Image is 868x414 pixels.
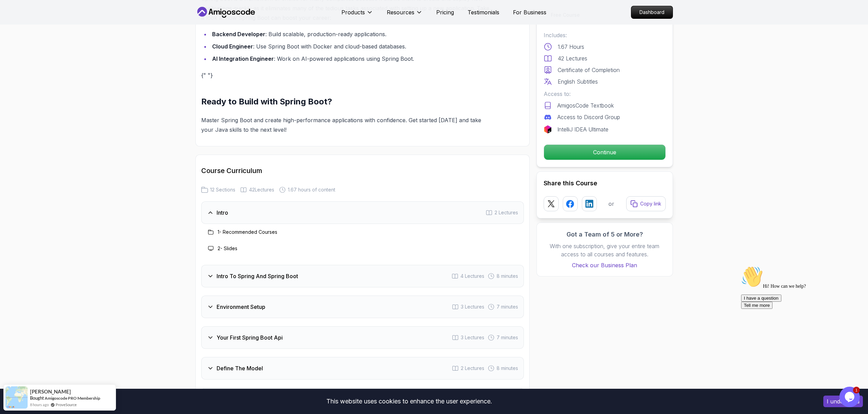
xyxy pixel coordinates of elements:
[218,229,277,235] h3: 1 - Recommended Courses
[461,303,484,310] span: 3 Lectures
[468,8,499,16] a: Testimonials
[557,125,608,133] p: IntelliJ IDEA Ultimate
[201,201,524,224] button: Intro2 Lectures
[738,263,861,383] iframe: chat widget
[387,8,423,22] button: Resources
[210,54,491,63] li: : Work on AI-powered applications using Spring Boot.
[212,31,265,38] strong: Backend Developer
[544,145,665,160] p: Continue
[460,273,484,280] span: 4 Lectures
[201,326,524,349] button: Your First Spring Boot Api3 Lectures 7 minutes
[631,6,673,19] a: Dashboard
[497,303,518,310] span: 7 minutes
[201,115,491,134] p: Master Spring Boot and create high-performance applications with confidence. Get started [DATE] a...
[544,242,666,258] p: With one subscription, give your entire team access to all courses and features.
[201,265,524,287] button: Intro To Spring And Spring Boot4 Lectures 8 minutes
[288,186,335,193] span: 1.67 hours of content
[217,364,263,372] h3: Define The Model
[5,386,28,409] img: provesource social proof notification image
[640,200,661,207] p: Copy link
[544,31,666,39] p: Includes:
[30,395,44,401] span: Bought
[201,357,524,380] button: Define The Model2 Lectures 8 minutes
[631,6,673,18] p: Dashboard
[201,388,524,410] button: Docker And Postgres6 Lectures 11 minutes
[201,96,491,107] h2: Ready to Build with Spring Boot?
[3,31,43,39] button: I have a question
[210,42,491,51] li: : Use Spring Boot with Docker and cloud-based databases.
[461,334,484,341] span: 3 Lectures
[30,389,71,395] span: [PERSON_NAME]
[495,209,518,216] span: 2 Lectures
[497,334,518,341] span: 7 minutes
[3,3,126,46] div: 👋Hi! How can we help?I have a questionTell me more
[513,8,546,16] a: For Business
[341,8,365,16] p: Products
[544,179,666,188] h2: Share this Course
[544,144,666,160] button: Continue
[201,70,491,80] p: {" "}
[30,402,49,408] span: 8 hours ago
[218,245,237,252] h3: 2 - Slides
[626,196,666,211] button: Copy link
[544,230,666,239] h3: Got a Team of 5 or More?
[3,3,25,25] img: :wave:
[201,166,524,175] h2: Course Curriculum
[839,387,861,407] iframe: chat widget
[217,272,298,280] h3: Intro To Spring And Spring Boot
[557,113,620,121] p: Access to Discord Group
[558,43,584,51] p: 1.67 Hours
[461,365,484,372] span: 2 Lectures
[497,273,518,280] span: 8 minutes
[558,54,587,62] p: 42 Lectures
[557,101,614,110] p: AmigosCode Textbook
[544,261,666,269] a: Check our Business Plan
[544,90,666,98] p: Access to:
[210,186,235,193] span: 12 Sections
[558,66,620,74] p: Certificate of Completion
[823,396,863,407] button: Accept cookies
[497,365,518,372] span: 8 minutes
[212,55,274,62] strong: AI Integration Engineer
[608,200,614,208] p: or
[217,303,265,311] h3: Environment Setup
[56,402,77,408] a: ProveSource
[558,77,598,86] p: English Subtitles
[212,43,253,50] strong: Cloud Engineer
[544,125,552,133] img: jetbrains logo
[249,186,274,193] span: 42 Lectures
[5,394,813,409] div: This website uses cookies to enhance the user experience.
[45,396,100,401] a: Amigoscode PRO Membership
[217,209,228,217] h3: Intro
[436,8,454,16] a: Pricing
[3,20,68,26] span: Hi! How can we help?
[387,8,414,16] p: Resources
[201,296,524,318] button: Environment Setup3 Lectures 7 minutes
[210,29,491,39] li: : Build scalable, production-ready applications.
[341,8,373,22] button: Products
[217,333,283,342] h3: Your First Spring Boot Api
[3,39,34,46] button: Tell me more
